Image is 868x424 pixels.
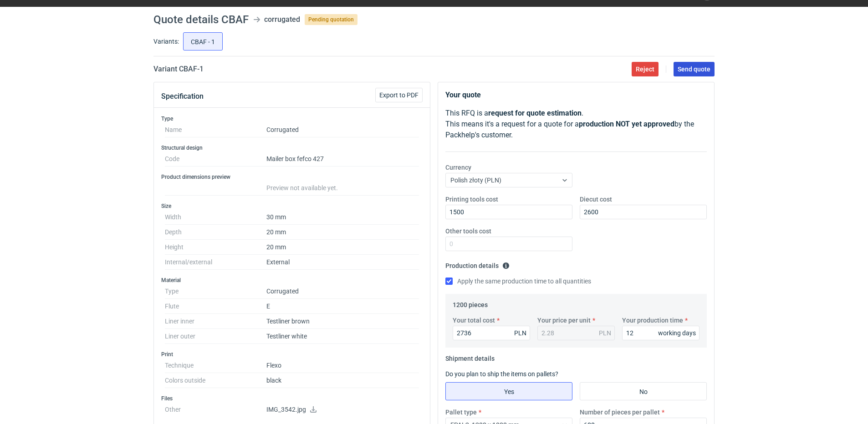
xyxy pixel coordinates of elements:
dt: Code [165,151,266,167]
button: Reject [632,62,659,76]
dt: Internal/external [165,255,266,270]
dd: 20 mm [266,240,419,255]
div: working days [658,328,696,338]
h3: Print [161,351,423,358]
span: Pending quotation [305,14,357,25]
label: Number of pieces per pallet [580,408,660,417]
dd: 30 mm [266,210,419,225]
h3: Product dimensions preview [161,173,423,181]
dt: Type [165,284,266,299]
input: 0 [453,326,530,340]
h3: Material [161,277,423,284]
input: 0 [445,205,572,219]
label: Yes [445,382,572,400]
dd: E [266,299,419,314]
div: PLN [599,328,611,338]
dd: Corrugated [266,284,419,299]
input: 0 [622,326,700,340]
label: Apply the same production time to all quantities [445,277,591,286]
span: Polish złoty (PLN) [450,177,501,184]
label: Diecut cost [580,195,612,204]
legend: 1200 pieces [453,298,488,308]
h3: Files [161,395,423,402]
strong: production NOT yet approved [579,120,674,128]
p: This RFQ is a . This means it's a request for a quote for a by the Packhelp's customer. [445,108,707,141]
span: Send quote [678,66,710,72]
label: No [580,382,707,400]
dd: Testliner white [266,329,419,344]
h1: Quote details CBAF [153,14,249,25]
label: CBAF - 1 [183,32,223,50]
dt: Colors outside [165,373,266,388]
dd: Testliner brown [266,314,419,329]
dd: black [266,373,419,388]
label: Your production time [622,316,683,325]
dt: Technique [165,358,266,373]
span: Export to PDF [379,92,419,98]
dd: Corrugated [266,122,419,137]
legend: Shipment details [445,351,495,362]
dd: Mailer box fefco 427 [266,151,419,167]
label: Other tools cost [445,227,491,236]
strong: Your quote [445,91,481,99]
input: 0 [445,237,572,251]
dt: Flute [165,299,266,314]
button: Send quote [674,62,715,76]
dt: Liner outer [165,329,266,344]
strong: request for quote estimation [488,109,582,117]
legend: Production details [445,258,510,269]
button: Export to PDF [375,88,423,102]
label: Pallet type [445,408,477,417]
dt: Width [165,210,266,225]
dt: Depth [165,225,266,240]
dt: Liner inner [165,314,266,329]
label: Currency [445,163,471,172]
dd: Flexo [266,358,419,373]
div: PLN [514,328,526,338]
label: Your price per unit [537,316,591,325]
dt: Name [165,122,266,137]
div: corrugated [264,14,300,25]
h3: Type [161,115,423,122]
span: Preview not available yet. [266,184,338,192]
input: 0 [580,205,707,219]
span: Reject [636,66,654,72]
label: Variants: [153,37,179,46]
dd: 20 mm [266,225,419,240]
dd: External [266,255,419,270]
p: IMG_3542.jpg [266,406,419,414]
h3: Structural design [161,144,423,151]
h3: Size [161,202,423,210]
dt: Height [165,240,266,255]
label: Your total cost [453,316,495,325]
button: Specification [161,86,204,107]
h2: Variant CBAF - 1 [153,64,204,75]
label: Do you plan to ship the items on pallets? [445,370,558,378]
label: Printing tools cost [445,195,498,204]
